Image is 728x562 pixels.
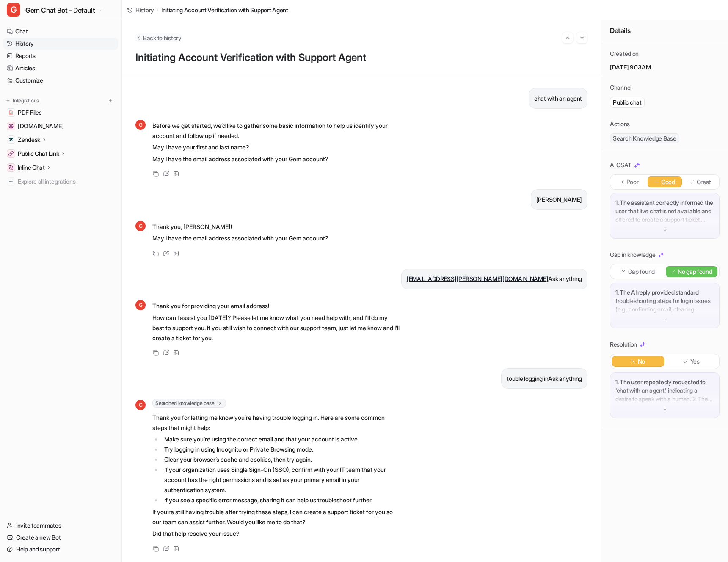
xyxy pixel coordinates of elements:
p: Inline Chat [18,163,45,172]
p: If you’re still having trouble after trying these steps, I can create a support ticket for you so... [152,507,400,527]
span: G [7,3,20,17]
span: G [135,300,146,310]
button: Back to history [135,33,182,42]
span: Search Knowledge Base [610,133,679,143]
p: May I have the email address associated with your Gem account? [152,154,400,164]
p: Integrations [13,97,39,104]
a: Articles [3,62,118,74]
img: status.gem.com [8,124,14,129]
img: down-arrow [662,317,668,323]
p: Ask anything [407,274,582,284]
li: If your organization uses Single Sign-On (SSO), confirm with your IT team that your account has t... [162,465,400,495]
p: Yes [690,357,700,366]
img: expand menu [5,98,11,104]
a: Invite teammates [3,520,118,532]
a: Customize [3,74,118,86]
p: 1. The AI reply provided standard troubleshooting steps for login issues (e.g., confirming email,... [615,288,714,314]
p: Good [661,178,675,186]
p: Channel [610,83,631,92]
p: Zendesk [18,135,40,144]
a: Explore all integrations [3,176,118,187]
li: Make sure you’re using the correct email and that your account is active. [162,434,400,444]
span: PDF Files [18,108,41,117]
p: No [638,357,645,366]
div: Details [601,20,728,41]
p: Thank you for providing your email address! [152,301,400,311]
li: Try logging in using Incognito or Private Browsing mode. [162,444,400,455]
p: AI CSAT [610,161,631,169]
a: Reports [3,50,118,62]
p: May I have the email address associated with your Gem account? [152,233,328,243]
p: 1. The user repeatedly requested to 'chat with an agent,' indicating a desire to speak with a hum... [615,378,714,403]
img: Previous session [565,34,571,41]
p: Before we get started, we’d like to gather some basic information to help us identify your accoun... [152,121,400,141]
li: If you see a specific error message, sharing it can help us troubleshoot further. [162,495,400,505]
p: Created on [610,50,639,58]
a: Chat [3,25,118,37]
img: explore all integrations [7,177,15,186]
img: down-arrow [662,227,668,233]
p: Gap in knowledge [610,251,656,259]
p: How can I assist you [DATE]? Please let me know what you need help with, and I'll do my best to s... [152,313,400,343]
img: Zendesk [8,137,14,142]
span: [DOMAIN_NAME] [18,122,63,130]
span: Gem Chat Bot - Default [25,4,95,16]
p: chat with an agent [534,94,582,104]
span: G [135,120,146,130]
button: Go to previous session [562,32,573,43]
p: 1. The assistant correctly informed the user that live chat is not available and offered to creat... [615,198,714,224]
span: / [157,6,159,14]
a: status.gem.com[DOMAIN_NAME] [3,120,118,132]
p: No gap found [678,267,712,276]
p: Great [697,178,711,186]
span: Back to history [143,33,182,42]
span: Searched knowledge base [152,399,226,408]
a: Help and support [3,543,118,555]
span: History [135,6,154,14]
a: Create a new Bot [3,532,118,543]
a: History [3,38,118,50]
p: Thank you for letting me know you’re having trouble logging in. Here are some common steps that m... [152,413,400,433]
p: Resolution [610,340,637,349]
p: Did that help resolve your issue? [152,529,400,539]
p: Public Chat Link [18,149,59,158]
p: Poor [626,178,639,186]
a: PDF FilesPDF Files [3,107,118,118]
p: Gap found [628,267,655,276]
p: May I have your first and last name? [152,142,400,152]
img: Inline Chat [8,165,14,170]
p: [DATE] 9:03AM [610,63,720,72]
p: [PERSON_NAME] [536,195,582,205]
span: G [135,221,146,231]
a: History [127,6,154,14]
h1: Initiating Account Verification with Support Agent [135,52,587,64]
p: touble logging inAsk anything [507,374,582,384]
p: Thank you, [PERSON_NAME]! [152,222,328,232]
span: G [135,400,146,410]
img: menu_add.svg [108,98,113,104]
span: Explore all integrations [18,175,115,188]
button: Go to next session [576,32,587,43]
img: Public Chat Link [8,151,14,156]
span: Initiating Account Verification with Support Agent [161,6,288,14]
button: Integrations [3,96,41,105]
a: [EMAIL_ADDRESS][PERSON_NAME][DOMAIN_NAME] [407,275,549,282]
p: Public chat [613,98,642,107]
img: down-arrow [662,407,668,413]
p: Actions [610,120,630,128]
img: PDF Files [8,110,14,115]
img: Next session [579,34,585,41]
li: Clear your browser’s cache and cookies, then try again. [162,455,400,465]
